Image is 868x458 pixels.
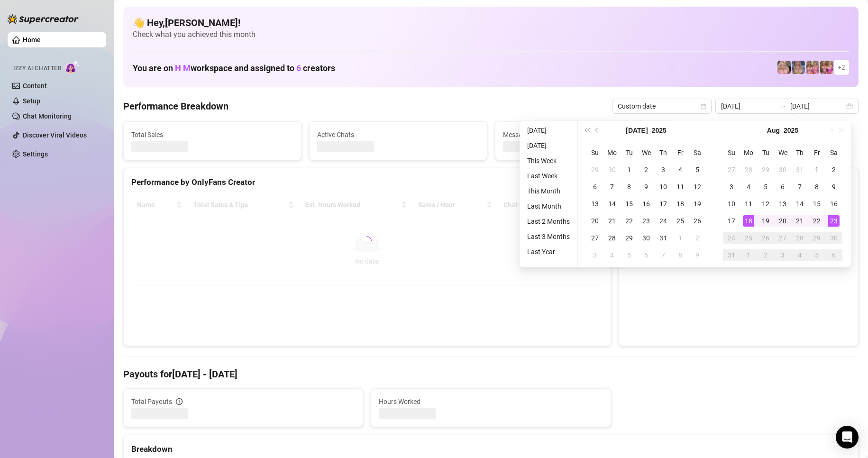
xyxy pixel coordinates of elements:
[65,60,80,74] img: AI Chatter
[131,129,293,140] span: Total Sales
[627,176,850,189] div: Sales by OnlyFans Creator
[23,131,87,139] a: Discover Viral Videos
[8,14,79,24] img: logo-BBDzfeDw.svg
[317,129,479,140] span: Active Chats
[779,102,786,110] span: to
[13,64,61,73] span: Izzy AI Chatter
[131,443,850,456] div: Breakdown
[23,97,40,105] a: Setup
[23,82,47,90] a: Content
[701,103,706,109] span: calendar
[123,100,228,113] h4: Performance Breakdown
[131,396,172,407] span: Total Payouts
[131,176,603,189] div: Performance by OnlyFans Creator
[790,101,844,111] input: End date
[23,112,72,120] a: Chat Monitoring
[721,101,775,111] input: Start date
[296,63,301,73] span: 6
[779,102,786,110] span: swap-right
[23,36,41,44] a: Home
[176,398,183,405] span: info-circle
[777,61,791,74] img: lilybigboobvip
[503,129,665,140] span: Messages Sent
[362,236,372,246] span: loading
[175,63,191,73] span: H M
[379,396,603,407] span: Hours Worked
[23,150,48,158] a: Settings
[838,62,845,73] span: + 2
[806,61,819,74] img: hotmomsvip
[618,99,706,113] span: Custom date
[133,63,335,73] h1: You are on workspace and assigned to creators
[133,16,849,29] h4: 👋 Hey, [PERSON_NAME] !
[133,29,849,40] span: Check what you achieved this month
[123,367,859,381] h4: Payouts for [DATE] - [DATE]
[792,61,805,74] img: lilybigboobs
[836,426,859,449] div: Open Intercom Messenger
[820,61,833,74] img: hotmomlove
